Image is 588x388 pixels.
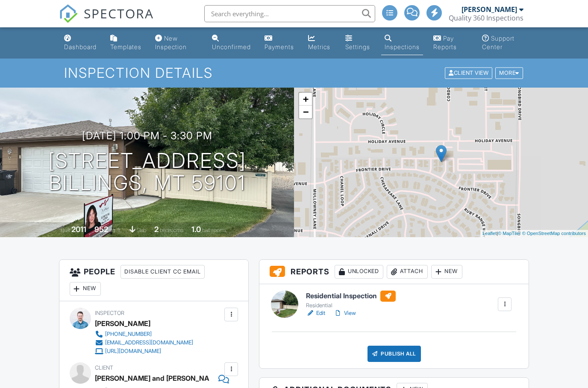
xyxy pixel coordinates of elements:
span: sq. ft. [109,227,121,233]
a: Payments [261,31,298,55]
div: [PERSON_NAME] [462,5,517,14]
div: New [431,265,462,279]
div: Unlocked [335,265,383,279]
a: Zoom out [299,106,312,118]
input: Search everything... [204,5,375,22]
div: New Inspection [155,35,187,50]
div: 1.0 [191,225,201,234]
div: [PHONE_NUMBER] [105,331,152,338]
a: [PHONE_NUMBER] [95,330,193,338]
span: Inspector [95,310,124,316]
h3: Reports [259,260,529,284]
span: Built [61,227,70,233]
a: View [334,309,356,317]
div: Dashboard [64,43,97,50]
h1: Inspection Details [64,65,523,80]
div: Unconfirmed [212,43,251,50]
div: 2 [154,225,159,234]
a: Templates [107,31,145,55]
div: Payments [265,43,294,50]
div: Attach [387,265,428,279]
a: Support Center [479,31,528,55]
span: SPECTORA [84,4,154,22]
a: Dashboard [61,31,100,55]
img: The Best Home Inspection Software - Spectora [59,4,78,23]
h3: People [59,260,249,301]
a: Leaflet [482,231,497,236]
h3: [DATE] 1:00 pm - 3:30 pm [82,130,212,141]
a: New Inspection [152,31,202,55]
a: Edit [306,309,325,317]
div: Templates [110,43,141,50]
div: Publish All [367,346,421,362]
div: 952 [94,225,108,234]
div: Residential [306,302,396,309]
div: [PERSON_NAME] [95,317,150,330]
a: Residential Inspection Residential [306,291,396,309]
a: Unconfirmed [209,31,254,55]
div: Quality 360 Inspections [449,14,523,22]
div: Inspections [385,43,420,50]
div: Settings [345,43,370,50]
span: slab [137,227,146,233]
div: Pay Reports [433,35,457,50]
div: Client View [445,68,492,79]
div: 2011 [71,225,86,234]
div: [URL][DOMAIN_NAME] [105,348,161,355]
div: | [480,230,588,237]
div: More [495,68,523,79]
a: Client View [444,69,494,76]
a: © MapTiler [498,231,521,236]
h1: [STREET_ADDRESS] Billings, MT 59101 [48,150,246,195]
a: Metrics [305,31,335,55]
div: [EMAIL_ADDRESS][DOMAIN_NAME] [105,339,193,346]
a: Inspections [381,31,423,55]
a: [URL][DOMAIN_NAME] [95,347,193,356]
span: Client [95,364,113,371]
span: bathrooms [202,227,226,233]
a: Pay Reports [430,31,472,55]
div: Metrics [308,43,330,50]
a: © OpenStreetMap contributors [522,231,586,236]
div: Disable Client CC Email [121,265,205,279]
span: bedrooms [160,227,183,233]
div: New [70,282,101,296]
a: Settings [342,31,374,55]
a: SPECTORA [59,12,154,29]
h6: Residential Inspection [306,291,396,302]
a: Zoom in [299,93,312,106]
div: Support Center [482,35,514,50]
a: [EMAIL_ADDRESS][DOMAIN_NAME] [95,338,193,347]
